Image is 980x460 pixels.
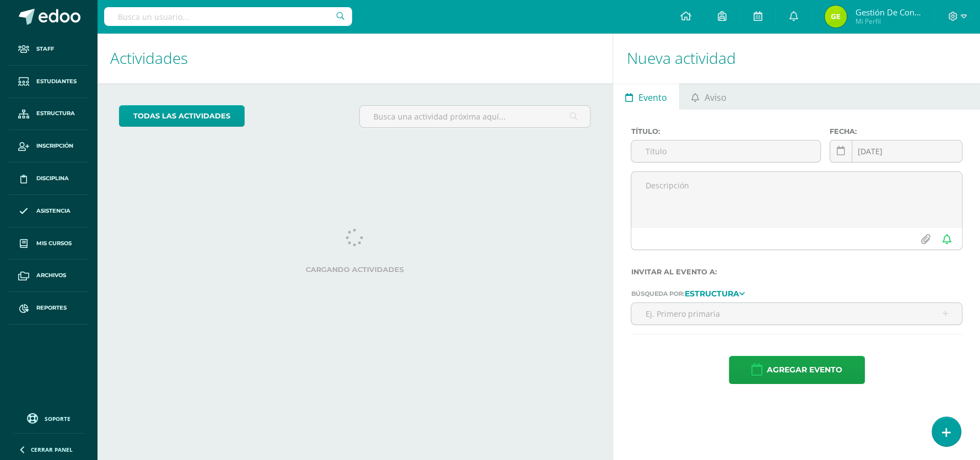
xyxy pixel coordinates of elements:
span: Estudiantes [36,77,77,86]
span: Mi Perfil [855,17,921,26]
span: Disciplina [36,174,69,183]
h1: Nueva actividad [626,33,967,83]
a: Reportes [9,292,88,324]
input: Ej. Primero primaria [631,303,962,324]
span: Búsqueda por: [631,290,684,297]
a: Estructura [9,98,88,131]
a: Aviso [680,83,739,110]
span: Evento [638,84,667,111]
span: Aviso [705,84,727,111]
span: Inscripción [36,142,73,150]
span: Agregar evento [767,356,842,383]
span: Asistencia [36,207,71,215]
span: Archivos [36,271,66,280]
span: Estructura [36,109,75,118]
strong: Estructura [684,289,739,299]
button: Agregar evento [729,356,865,384]
img: c4fdb2b3b5c0576fe729d7be1ce23d7b.png [825,6,847,28]
span: Cerrar panel [31,446,73,453]
span: Reportes [36,304,67,312]
span: Staff [36,45,54,53]
span: Gestión de Convivencia [855,7,921,18]
label: Cargando actividades [119,266,591,274]
a: Soporte [13,410,84,425]
label: Título: [631,127,820,136]
a: Staff [9,33,88,66]
a: Mis cursos [9,228,88,260]
a: Evento [613,83,679,110]
input: Título [631,140,820,162]
a: Disciplina [9,163,88,195]
label: Fecha: [830,127,962,136]
a: Inscripción [9,130,88,163]
input: Fecha de entrega [830,140,962,162]
label: Invitar al evento a: [631,268,962,276]
h1: Actividades [110,33,599,83]
a: Estructura [684,289,744,297]
input: Busca una actividad próxima aquí... [360,106,590,127]
input: Busca un usuario... [104,7,352,26]
a: todas las Actividades [119,105,245,127]
span: Mis cursos [36,239,72,248]
span: Soporte [45,415,71,423]
a: Asistencia [9,195,88,228]
a: Archivos [9,259,88,292]
a: Estudiantes [9,66,88,98]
